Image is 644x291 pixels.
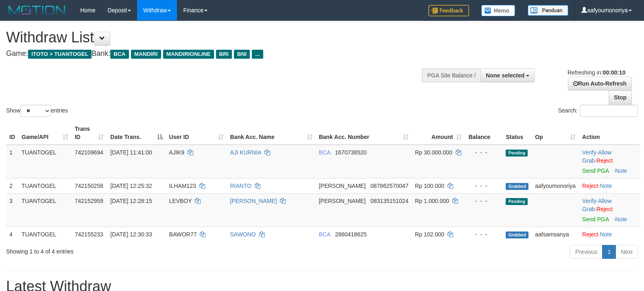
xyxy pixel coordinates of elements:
a: Allow Grab [582,149,611,164]
img: panduan.png [528,5,568,16]
span: Refreshing in: [568,69,625,76]
a: RIANTO [230,183,252,189]
span: 742155233 [75,231,103,238]
span: · [582,198,611,212]
span: MANDIRIONLINE [163,50,214,59]
a: Note [615,216,627,223]
a: Send PGA [582,216,609,223]
td: TUANTOGEL [18,227,72,242]
a: Previous [570,245,603,259]
span: · [582,149,611,164]
span: AJIK9 [169,149,184,156]
span: LEVBOY [169,198,192,204]
span: Copy 2860418625 to clipboard [335,231,367,238]
a: Reject [596,157,613,164]
img: Feedback.jpg [428,5,469,16]
th: Status [502,121,532,145]
label: Show entries [6,105,68,117]
th: Bank Acc. Name: activate to sort column ascending [227,121,316,145]
td: aafsamsanya [532,227,579,242]
td: 4 [6,227,18,242]
div: PGA Site Balance / [422,68,480,82]
a: 1 [602,245,616,259]
td: TUANTOGEL [18,193,72,227]
div: - - - [468,230,499,238]
a: Allow Grab [582,198,611,212]
td: · [579,227,640,242]
th: Op: activate to sort column ascending [532,121,579,145]
th: Game/API: activate to sort column ascending [18,121,72,145]
span: Grabbed [506,231,528,238]
a: Reject [582,183,598,189]
span: Pending [506,198,528,205]
span: BCA [110,50,129,59]
a: Next [616,245,638,259]
th: User ID: activate to sort column ascending [166,121,227,145]
th: Amount: activate to sort column ascending [412,121,465,145]
th: Date Trans.: activate to sort column descending [107,121,166,145]
select: Showentries [20,105,51,117]
span: ... [252,50,263,59]
a: Stop [609,90,632,104]
a: Verify [582,149,596,156]
span: [DATE] 12:25:32 [110,183,152,189]
td: · · [579,193,640,227]
span: 742152959 [75,198,103,204]
a: Note [600,183,612,189]
td: · [579,178,640,193]
a: Note [600,231,612,238]
div: - - - [468,182,499,190]
a: [PERSON_NAME] [230,198,277,204]
span: Rp 30.000.000 [415,149,452,156]
span: Grabbed [506,183,528,190]
span: Rp 100.000 [415,183,444,189]
span: Rp 1.000.000 [415,198,449,204]
a: SAWONO [230,231,256,238]
span: Copy 083135151024 to clipboard [371,198,408,204]
a: AJI KURNIA [230,149,261,156]
div: - - - [468,197,499,205]
th: Balance [465,121,502,145]
a: Reject [596,206,613,212]
span: 742150258 [75,183,103,189]
span: Copy 087862570047 to clipboard [371,183,408,189]
span: Copy 1670738520 to clipboard [335,149,367,156]
span: [DATE] 12:30:33 [110,231,152,238]
a: Send PGA [582,168,609,174]
div: Showing 1 to 4 of 4 entries [6,244,262,256]
span: None selected [486,72,524,79]
a: Note [615,168,627,174]
h4: Game: Bank: [6,50,421,58]
span: [DATE] 12:28:15 [110,198,152,204]
span: BCA [319,149,330,156]
td: aafyoumonoriya [532,178,579,193]
td: TUANTOGEL [18,145,72,179]
td: · · [579,145,640,179]
td: 3 [6,193,18,227]
span: Rp 102.000 [415,231,444,238]
a: Run Auto-Refresh [568,77,632,90]
th: ID [6,121,18,145]
span: [DATE] 11:41:00 [110,149,152,156]
input: Search: [580,105,638,117]
img: Button%20Memo.svg [481,5,515,16]
th: Bank Acc. Number: activate to sort column ascending [316,121,412,145]
a: Verify [582,198,596,204]
span: Pending [506,150,528,157]
span: 742109694 [75,149,103,156]
button: None selected [480,68,535,82]
span: BNI [234,50,250,59]
td: TUANTOGEL [18,178,72,193]
td: 2 [6,178,18,193]
td: 1 [6,145,18,179]
strong: 00:00:10 [603,69,625,76]
span: ILHAM123 [169,183,196,189]
span: BRI [216,50,232,59]
th: Trans ID: activate to sort column ascending [72,121,107,145]
span: [PERSON_NAME] [319,183,366,189]
label: Search: [558,105,638,117]
span: BAWOR77 [169,231,197,238]
span: ITOTO > TUANTOGEL [28,50,92,59]
a: Reject [582,231,598,238]
img: MOTION_logo.png [6,4,68,16]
